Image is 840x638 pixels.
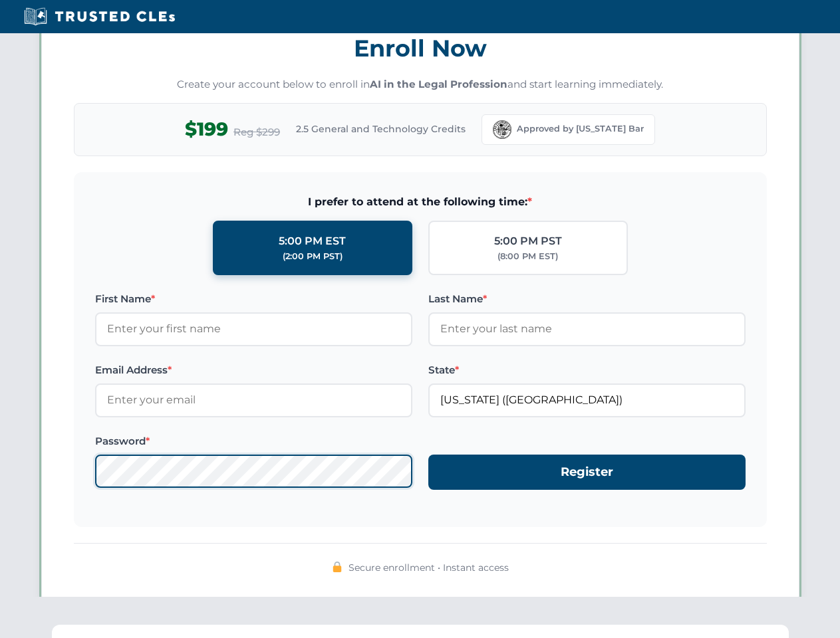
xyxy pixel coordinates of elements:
[95,383,412,417] input: Enter your email
[279,233,346,250] div: 5:00 PM EST
[95,193,746,211] span: I prefer to attend at the following time:
[20,7,179,27] img: Trusted CLEs
[428,383,746,417] input: Florida (FL)
[74,77,767,92] p: Create your account below to enroll in and start learning immediately.
[349,560,509,575] span: Secure enrollment • Instant access
[428,362,746,378] label: State
[493,120,511,139] img: Florida Bar
[497,250,558,263] div: (8:00 PM EST)
[517,122,644,136] span: Approved by [US_STATE] Bar
[95,312,412,346] input: Enter your first name
[185,114,228,144] span: $199
[494,233,562,250] div: 5:00 PM PST
[428,312,746,346] input: Enter your last name
[95,433,412,449] label: Password
[428,455,746,490] button: Register
[283,250,343,263] div: (2:00 PM PST)
[296,122,466,136] span: 2.5 General and Technology Credits
[74,27,767,69] h3: Enroll Now
[332,562,343,572] img: 🔒
[95,362,412,378] label: Email Address
[428,291,746,307] label: Last Name
[370,78,507,90] strong: AI in the Legal Profession
[95,291,412,307] label: First Name
[233,124,280,140] span: Reg $299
